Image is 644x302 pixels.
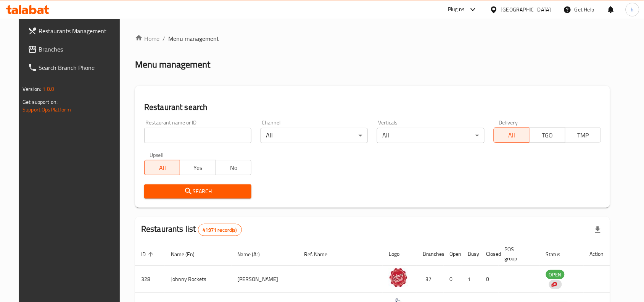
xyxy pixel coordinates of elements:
[39,63,120,72] span: Search Branch Phone
[499,120,518,125] label: Delivery
[135,34,610,43] nav: breadcrumb
[501,5,551,14] div: [GEOGRAPHIC_DATA]
[551,281,557,288] img: delivery hero logo
[42,84,54,94] span: 1.0.0
[444,266,462,293] td: 0
[163,34,165,43] li: /
[39,45,120,54] span: Branches
[377,128,484,143] div: All
[144,160,180,175] button: All
[141,250,156,259] span: ID
[304,250,337,259] span: Ref. Name
[148,162,177,173] span: All
[22,22,126,40] a: Restaurants Management
[462,242,480,266] th: Busy
[135,34,159,43] a: Home
[198,226,241,234] span: 41971 record(s)
[480,242,499,266] th: Closed
[150,187,245,196] span: Search
[144,102,601,113] h2: Restaurant search
[216,160,251,175] button: No
[180,160,216,175] button: Yes
[494,128,530,143] button: All
[183,162,213,173] span: Yes
[565,128,601,143] button: TMP
[584,242,610,266] th: Action
[22,40,126,58] a: Branches
[22,58,126,77] a: Search Branch Phone
[417,266,444,293] td: 37
[232,266,298,293] td: [PERSON_NAME]
[23,97,58,107] span: Get support on:
[631,5,634,14] span: h
[141,223,242,236] h2: Restaurants list
[171,250,204,259] span: Name (En)
[389,268,408,287] img: Johnny Rockets
[383,242,417,266] th: Logo
[23,84,41,94] span: Version:
[448,5,465,14] div: Plugins
[546,270,565,279] div: OPEN
[589,221,607,239] div: Export file
[144,128,251,143] input: Search for restaurant name or ID..
[533,130,562,141] span: TGO
[144,184,251,199] button: Search
[480,266,499,293] td: 0
[417,242,444,266] th: Branches
[168,34,219,43] span: Menu management
[444,242,462,266] th: Open
[135,266,165,293] td: 328
[238,250,270,259] span: Name (Ar)
[198,224,242,236] div: Total records count
[529,128,565,143] button: TGO
[546,270,565,279] span: OPEN
[497,130,526,141] span: All
[568,130,598,141] span: TMP
[23,105,71,115] a: Support.OpsPlatform
[549,280,562,289] div: Indicates that the vendor menu management has been moved to DH Catalog service
[505,245,531,263] span: POS group
[261,128,368,143] div: All
[219,162,248,173] span: No
[135,58,210,71] h2: Menu management
[546,250,571,259] span: Status
[165,266,232,293] td: Johnny Rockets
[462,266,480,293] td: 1
[150,152,164,158] label: Upsell
[39,26,120,36] span: Restaurants Management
